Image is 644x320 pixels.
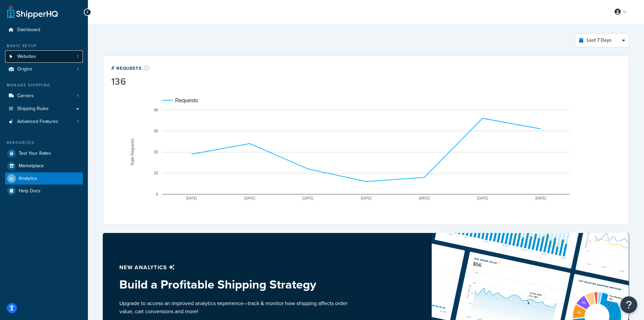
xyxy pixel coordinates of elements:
[620,296,637,313] button: Open Resource Center
[154,129,159,133] text: 30
[77,54,78,60] span: 1
[5,172,83,185] a: Analytics
[19,163,44,169] span: Marketplace
[5,160,83,172] a: Marketplace
[130,138,135,165] text: Rate Requests
[5,63,83,76] li: Origins
[5,43,83,49] div: Basic Setup
[5,90,83,102] li: Carriers
[535,196,546,200] text: [DATE]
[244,196,255,200] text: [DATE]
[77,66,78,72] span: 1
[77,93,78,99] span: 1
[77,119,78,125] span: 1
[175,98,198,103] text: Requests
[5,115,83,128] a: Advanced Features1
[119,299,350,316] p: Upgrade to access an improved analytics experience—track & monitor how shipping affects order val...
[5,24,83,36] a: Dashboard
[19,151,51,156] span: Test Your Rates
[111,77,150,86] div: 136
[5,185,83,197] a: Help Docs
[154,150,159,154] text: 20
[17,119,58,125] span: Advanced Features
[111,64,150,72] div: # Requests
[17,106,49,112] span: Shipping Rules
[5,82,83,88] div: Manage Shipping
[419,196,430,200] text: [DATE]
[477,196,488,200] text: [DATE]
[5,90,83,102] a: Carriers1
[17,93,34,99] span: Carriers
[17,27,40,33] span: Dashboard
[111,88,621,216] svg: A chart.
[154,108,159,112] text: 40
[154,171,159,175] text: 10
[17,54,36,60] span: Websites
[5,103,83,115] a: Shipping Rules
[5,50,83,63] li: Websites
[5,147,83,159] a: Test Your Rates
[17,66,32,72] span: Origins
[19,188,41,194] span: Help Docs
[5,63,83,76] a: Origins1
[5,50,83,63] a: Websites1
[119,263,350,272] p: New analytics
[5,115,83,128] li: Advanced Features
[156,192,158,197] text: 0
[19,176,37,182] span: Analytics
[5,140,83,146] div: Resources
[303,196,313,200] text: [DATE]
[186,196,197,200] text: [DATE]
[361,196,372,200] text: [DATE]
[119,278,350,291] h3: Build a Profitable Shipping Strategy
